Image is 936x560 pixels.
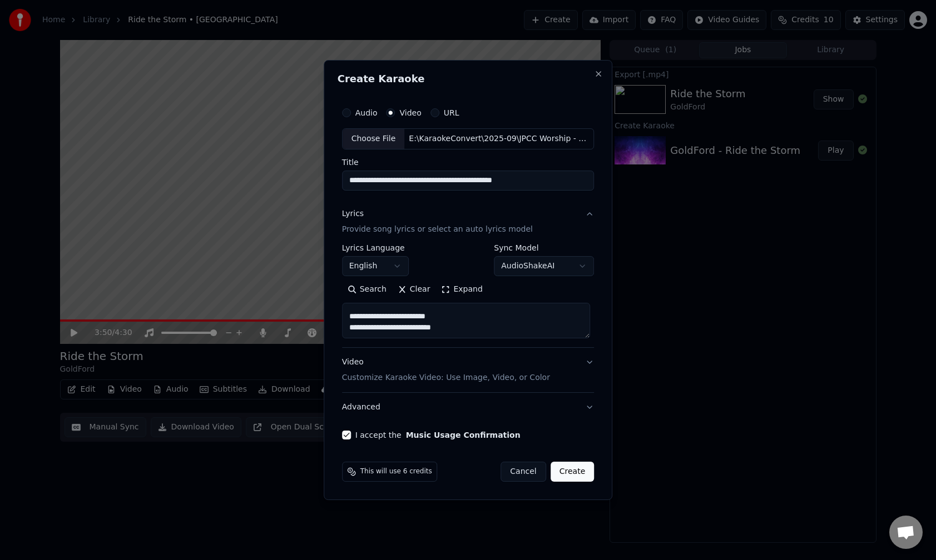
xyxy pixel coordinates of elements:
div: Video [342,357,550,383]
button: I accept the [406,431,521,439]
h2: Create Karaoke [338,74,599,84]
button: Create [551,462,595,482]
p: Provide song lyrics or select an auto lyrics model [342,224,533,235]
div: Lyrics [342,208,364,219]
label: I accept the [355,431,521,439]
button: LyricsProvide song lyrics or select an auto lyrics model [342,199,595,244]
span: This will use 6 credits [360,467,432,476]
button: Search [342,281,392,298]
p: Customize Karaoke Video: Use Image, Video, or Color [342,372,550,383]
div: LyricsProvide song lyrics or select an auto lyrics model [342,244,595,347]
label: Video [400,109,422,117]
label: URL [444,109,459,117]
div: Choose File [343,129,405,149]
div: E:\KaraokeConvert\2025-09\JPCC Worship - None Like You\None Like You (Official Lyric Video) - JPC... [404,133,593,144]
label: Lyrics Language [342,244,409,252]
label: Audio [355,109,378,117]
label: Title [342,158,595,166]
button: Expand [435,281,488,298]
button: Advanced [342,393,595,422]
button: Clear [392,281,436,298]
button: VideoCustomize Karaoke Video: Use Image, Video, or Color [342,348,595,392]
label: Sync Model [494,244,594,252]
button: Cancel [501,462,546,482]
